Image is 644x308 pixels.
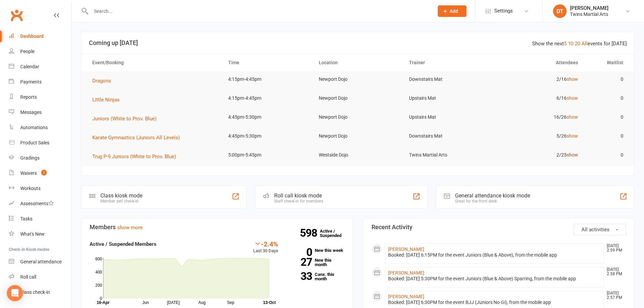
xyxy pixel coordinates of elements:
[313,109,403,125] td: Newport Dojo
[253,240,278,255] div: Last 30 Days
[20,110,42,115] div: Messages
[20,274,36,280] div: Roll call
[288,248,344,253] a: 0New this week
[222,128,313,144] td: 4:45pm-5:30pm
[89,40,627,46] h3: Coming up [DATE]
[553,4,567,18] div: DT
[92,97,120,103] span: Little Ninjas
[603,267,626,276] time: [DATE] 2:58 PM
[388,276,601,282] div: Booked: [DATE] 5:30PM for the event Juniors (Blue & Above) Sparring, from the mobile app
[20,170,37,176] div: Waivers
[403,90,494,106] td: Upstairs Mat
[584,147,629,163] td: 0
[567,114,578,120] a: show
[288,247,312,257] strong: 0
[388,270,424,276] a: [PERSON_NAME]
[494,71,584,87] td: 2/16
[288,272,344,281] a: 33Canx. this month
[288,257,312,267] strong: 27
[9,285,71,300] a: Class kiosk mode
[403,128,494,144] td: Downstairs Mat
[313,147,403,163] td: Westside Dojo
[92,152,181,161] button: Trug P-9 Juniors (White to Prov. Blue)
[20,155,40,161] div: Gradings
[570,11,609,17] div: Twins Martial Arts
[603,291,626,300] time: [DATE] 2:57 PM
[388,252,601,258] div: Booked: [DATE] 6:15PM for the event Juniors (Blue & Above), from the mobile app
[253,240,278,247] div: -2.4%
[9,105,71,120] a: Messages
[388,246,424,252] a: [PERSON_NAME]
[567,152,578,158] a: show
[92,153,176,160] span: Trug P-9 Juniors (White to Prov. Blue)
[92,96,124,104] button: Little Ninjas
[570,5,609,11] div: [PERSON_NAME]
[438,5,467,17] button: Add
[222,90,313,106] td: 4:15pm-4:45pm
[567,133,578,139] a: show
[222,71,313,87] td: 4:15pm-4:45pm
[20,125,48,130] div: Automations
[388,294,424,299] a: [PERSON_NAME]
[89,6,429,16] input: Search...
[20,140,49,145] div: Product Sales
[584,71,629,87] td: 0
[92,135,180,141] span: Karate Gymnastics (Juniors All Levels)
[20,259,62,264] div: General attendance
[20,79,42,85] div: Payments
[41,170,47,175] span: 1
[494,3,513,19] span: Settings
[20,289,50,295] div: Class check-in
[288,258,344,267] a: 27New this month
[222,147,313,163] td: 5:00pm-5:45pm
[455,199,530,204] div: Great for the front desk
[313,128,403,144] td: Newport Dojo
[403,71,494,87] td: Downstairs Mat
[20,94,37,100] div: Reports
[90,241,157,247] strong: Active / Suspended Members
[9,90,71,105] a: Reports
[9,29,71,44] a: Dashboard
[403,147,494,163] td: Twins Martial Arts
[403,109,494,125] td: Upstairs Mat
[20,64,39,69] div: Calendar
[222,109,313,125] td: 4:45pm-5:30pm
[574,224,626,235] button: All activities
[90,224,344,231] h3: Members
[8,7,25,24] a: Clubworx
[567,95,578,101] a: show
[455,192,530,199] div: General attendance kiosk mode
[274,192,323,199] div: Roll call kiosk mode
[568,41,573,47] a: 10
[372,224,626,231] h3: Recent Activity
[92,77,116,85] button: Dragons
[532,40,627,48] div: Show the next events for [DATE]
[584,128,629,144] td: 0
[274,199,323,204] div: Staff check-in for members
[92,78,111,84] span: Dragons
[288,271,312,281] strong: 33
[313,54,403,71] th: Location
[20,201,54,206] div: Assessments
[9,211,71,227] a: Tasks
[388,300,601,305] div: Booked: [DATE] 6:30PM for the event BJJ (Juniors No-Gi), from the mobile app
[494,128,584,144] td: 5/26
[494,90,584,106] td: 6/16
[9,59,71,74] a: Calendar
[20,216,32,221] div: Tasks
[100,199,142,204] div: Member self check-in
[581,41,588,47] a: All
[9,166,71,181] a: Waivers 1
[567,76,578,82] a: show
[584,90,629,106] td: 0
[117,224,143,231] a: show more
[494,54,584,71] th: Attendees
[9,227,71,242] a: What's New
[92,115,161,123] button: Juniors (White to Prov. Blue)
[20,33,44,39] div: Dashboard
[450,8,458,14] span: Add
[9,196,71,211] a: Assessments
[603,244,626,253] time: [DATE] 2:59 PM
[92,116,157,122] span: Juniors (White to Prov. Blue)
[9,150,71,166] a: Gradings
